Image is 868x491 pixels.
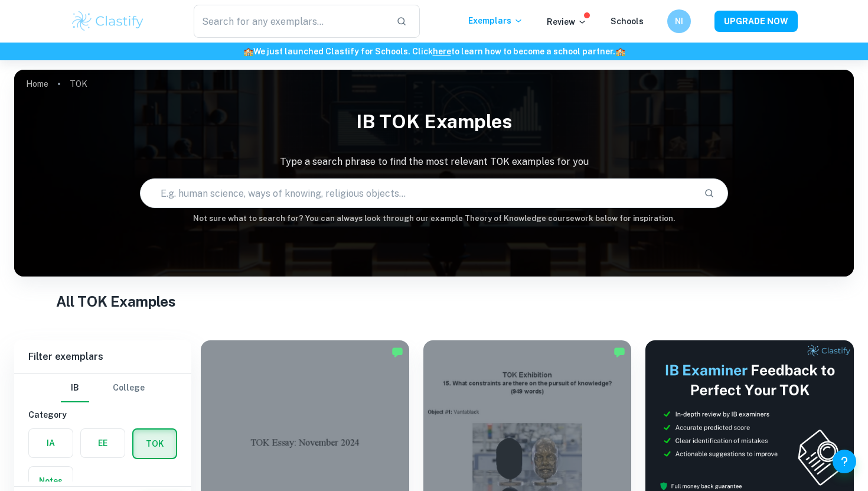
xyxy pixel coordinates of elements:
[547,15,587,28] p: Review
[611,17,644,26] a: Schools
[26,76,48,92] a: Home
[56,291,812,312] h1: All TOK Examples
[28,408,177,421] h6: Category
[141,177,694,210] input: E.g. human science, ways of knowing, religious objects...
[243,47,253,56] span: 🏫
[81,429,125,457] button: EE
[673,15,686,28] h6: NI
[614,346,625,358] img: Marked
[113,374,145,402] button: College
[29,429,73,457] button: IA
[667,9,691,33] button: NI
[699,183,719,203] button: Search
[833,450,856,473] button: Help and Feedback
[70,9,145,33] img: Clastify logo
[391,346,403,358] img: Marked
[14,213,854,225] h6: Not sure what to search for? You can always look through our example Theory of Knowledge coursewo...
[61,374,145,402] div: Filter type choice
[14,103,854,141] h1: IB TOK examples
[14,155,854,169] p: Type a search phrase to find the most relevant TOK examples for you
[70,77,87,90] p: TOK
[714,11,798,32] button: UPGRADE NOW
[615,47,625,56] span: 🏫
[2,45,866,58] h6: We just launched Clastify for Schools. Click to learn how to become a school partner.
[433,47,451,56] a: here
[133,430,176,458] button: TOK
[14,340,191,373] h6: Filter exemplars
[61,374,89,402] button: IB
[194,5,387,38] input: Search for any exemplars...
[468,14,523,27] p: Exemplars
